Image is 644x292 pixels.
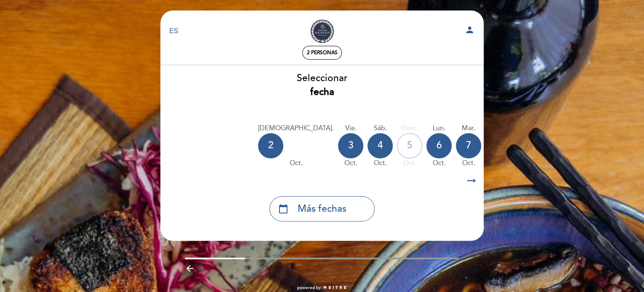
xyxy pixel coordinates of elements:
[367,133,393,158] div: 4
[338,133,363,158] div: 3
[367,158,393,168] div: oct.
[456,158,481,168] div: oct.
[258,124,334,133] div: [DEMOGRAPHIC_DATA].
[258,133,283,158] div: 2
[397,133,422,158] div: 5
[297,285,321,291] span: powered by
[397,158,422,168] div: oct.
[465,25,475,38] button: person
[298,202,346,216] span: Más fechas
[465,172,478,190] i: arrow_right_alt
[269,20,375,43] a: [PERSON_NAME]
[258,158,334,168] div: oct.
[367,124,393,133] div: sáb.
[426,124,452,133] div: lun.
[323,286,347,290] img: MEITRE
[278,202,288,216] i: calendar_today
[465,25,475,35] i: person
[426,133,452,158] div: 6
[456,133,481,158] div: 7
[456,124,481,133] div: mar.
[338,124,363,133] div: vie.
[338,158,363,168] div: oct.
[426,158,452,168] div: oct.
[160,71,484,99] div: Seleccionar
[310,86,334,98] b: fecha
[185,263,195,274] i: arrow_backward
[397,124,422,133] div: dom.
[307,50,338,56] span: 2 personas
[297,285,347,291] a: powered by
